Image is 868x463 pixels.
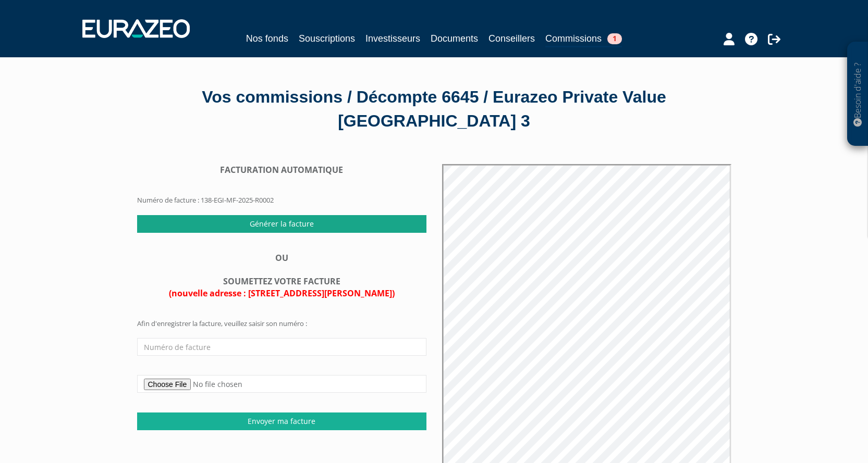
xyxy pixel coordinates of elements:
[246,31,288,46] a: Nos fonds
[852,47,864,141] p: Besoin d'aide ?
[137,215,426,233] input: Générer la facture
[169,287,395,299] span: (nouvelle adresse : [STREET_ADDRESS][PERSON_NAME])
[137,338,426,356] input: Numéro de facture
[137,164,426,215] form: Numéro de facture : 138-EGI-MF-2025-R0002
[137,319,426,430] form: Afin d'enregistrer la facture, veuillez saisir son numéro :
[137,412,426,430] input: Envoyer ma facture
[365,31,420,46] a: Investisseurs
[545,31,622,47] a: Commissions1
[299,31,355,46] a: Souscriptions
[431,31,478,46] a: Documents
[137,252,426,299] div: OU SOUMETTEZ VOTRE FACTURE
[82,19,190,38] img: 1732889491-logotype_eurazeo_blanc_rvb.png
[137,164,426,176] div: FACTURATION AUTOMATIQUE
[488,31,535,46] a: Conseillers
[607,33,622,44] span: 1
[137,85,731,133] div: Vos commissions / Décompte 6645 / Eurazeo Private Value [GEOGRAPHIC_DATA] 3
